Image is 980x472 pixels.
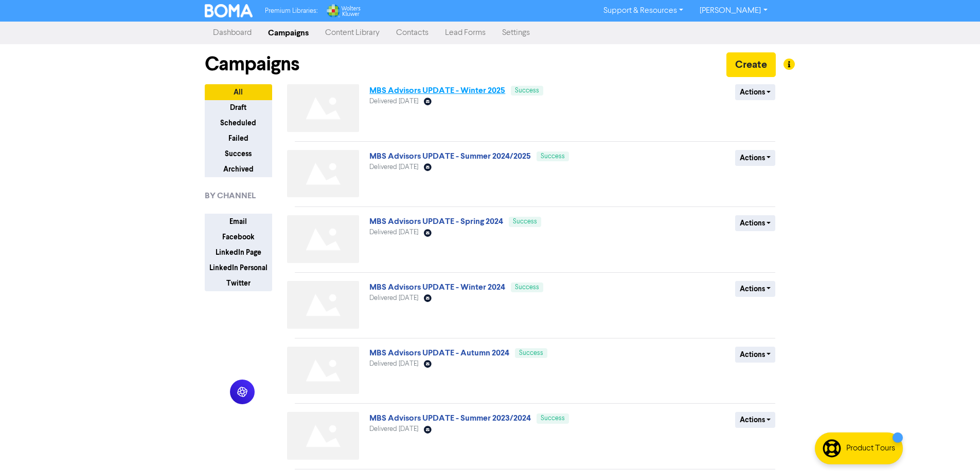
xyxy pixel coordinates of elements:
span: Success [541,415,565,422]
span: Success [515,87,539,94]
a: Settings [494,23,538,43]
button: Twitter [205,275,272,291]
span: Delivered [DATE] [369,98,418,105]
a: Support & Resources [595,3,691,19]
img: Not found [287,347,359,394]
button: Actions [735,84,776,100]
button: LinkedIn Personal [205,260,272,276]
a: Content Library [317,23,388,43]
button: Scheduled [205,115,272,131]
span: Delivered [DATE] [369,295,418,301]
img: Wolters Kluwer [326,4,361,17]
button: Archived [205,161,272,177]
span: Delivered [DATE] [369,164,418,171]
button: Actions [735,281,776,297]
a: Lead Forms [437,23,494,43]
button: Success [205,146,272,162]
iframe: Chat Widget [929,423,980,472]
a: MBS Advisors UPDATE - Summer 2023/2024 [369,413,531,423]
img: Not found [287,150,359,198]
a: MBS Advisors UPDATE - Winter 2024 [369,282,505,292]
img: Not found [287,84,359,132]
h1: Campaigns [205,52,299,76]
button: Actions [735,347,776,363]
button: Create [726,52,776,77]
span: Delivered [DATE] [369,426,418,432]
button: All [205,84,272,100]
button: Facebook [205,229,272,245]
span: Success [541,153,565,160]
button: LinkedIn Page [205,244,272,260]
button: Email [205,214,272,230]
span: Success [519,350,543,356]
button: Actions [735,150,776,166]
button: Failed [205,130,272,146]
a: Campaigns [260,23,317,43]
button: Actions [735,215,776,231]
span: Delivered [DATE] [369,361,418,367]
span: Success [513,218,537,225]
a: Contacts [388,23,437,43]
img: Not found [287,215,359,263]
img: BOMA Logo [205,4,253,17]
a: Dashboard [205,23,260,43]
a: MBS Advisors UPDATE - Spring 2024 [369,216,503,226]
button: Draft [205,100,272,116]
a: MBS Advisors UPDATE - Winter 2025 [369,85,505,96]
a: MBS Advisors UPDATE - Autumn 2024 [369,348,509,358]
button: Actions [735,412,776,428]
span: Success [515,284,539,291]
span: Delivered [DATE] [369,229,418,236]
span: Premium Libraries: [265,8,317,14]
a: [PERSON_NAME] [691,3,775,19]
img: Not found [287,412,359,460]
span: BY CHANNEL [205,190,256,202]
a: MBS Advisors UPDATE - Summer 2024/2025 [369,151,531,161]
img: Not found [287,281,359,329]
